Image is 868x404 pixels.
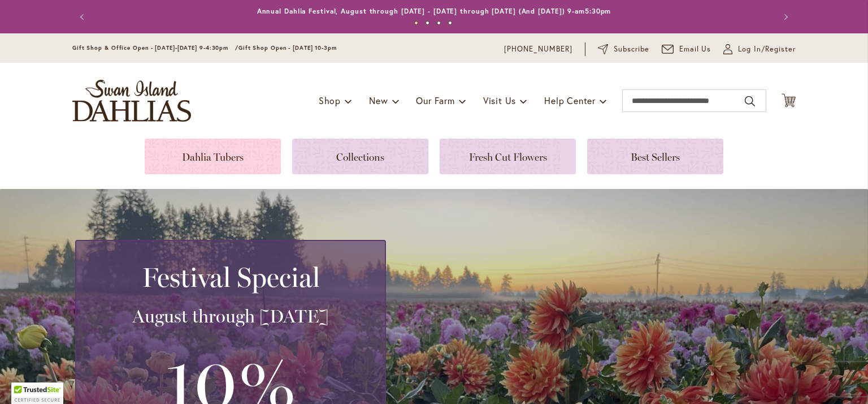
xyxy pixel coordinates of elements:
[72,44,238,51] span: Gift Shop & Office Open - [DATE]-[DATE] 9-4:30pm /
[544,94,596,106] span: Help Center
[437,21,441,25] button: 3 of 4
[369,94,388,106] span: New
[773,6,796,28] button: Next
[426,21,429,25] button: 2 of 4
[723,44,796,55] a: Log In/Register
[483,94,516,106] span: Visit Us
[414,21,418,25] button: 1 of 4
[598,44,649,55] a: Subscribe
[614,44,649,55] span: Subscribe
[416,94,454,106] span: Our Farm
[257,7,611,15] a: Annual Dahlia Festival, August through [DATE] - [DATE] through [DATE] (And [DATE]) 9-am5:30pm
[90,261,371,293] h2: Festival Special
[448,21,452,25] button: 4 of 4
[738,44,796,55] span: Log In/Register
[238,44,337,51] span: Gift Shop Open - [DATE] 10-3pm
[319,94,341,106] span: Shop
[72,6,95,28] button: Previous
[662,44,711,55] a: Email Us
[679,44,711,55] span: Email Us
[504,44,572,55] a: [PHONE_NUMBER]
[90,305,371,328] h3: August through [DATE]
[72,80,191,122] a: store logo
